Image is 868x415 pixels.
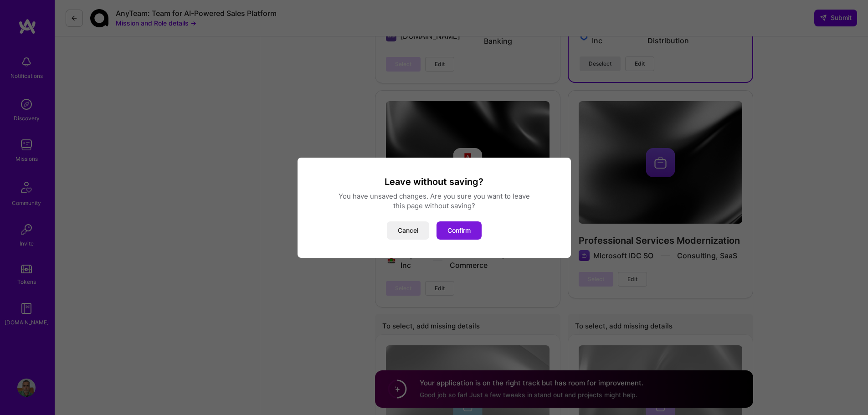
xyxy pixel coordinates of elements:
[437,221,482,240] button: Confirm
[308,176,560,188] h3: Leave without saving?
[387,221,429,240] button: Cancel
[308,191,560,201] div: You have unsaved changes. Are you sure you want to leave
[308,201,560,210] div: this page without saving?
[298,158,571,258] div: modal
